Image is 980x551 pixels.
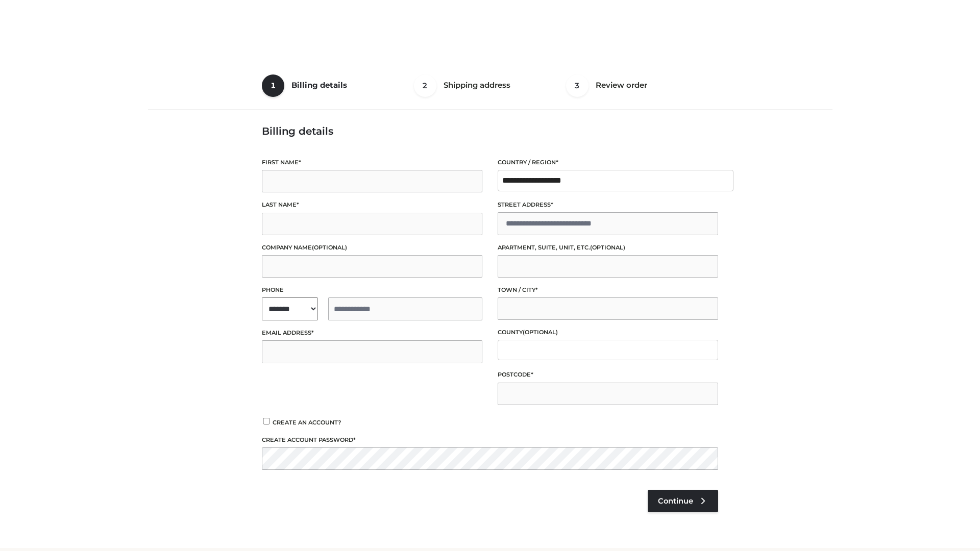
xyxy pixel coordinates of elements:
span: Shipping address [444,80,510,90]
span: Review order [596,80,647,90]
span: (optional) [523,329,558,336]
label: Company name [262,243,482,253]
span: Create an account? [273,419,341,426]
label: Street address [498,200,718,210]
label: Create account password [262,435,718,445]
span: 3 [566,74,589,97]
span: 1 [262,74,284,97]
label: Email address [262,328,482,338]
h3: Billing details [262,125,718,137]
span: (optional) [590,244,625,251]
label: Last name [262,200,482,210]
span: (optional) [312,244,347,251]
label: Country / Region [498,158,718,167]
span: Continue [658,496,693,506]
input: Create an account? [262,418,271,424]
label: Postcode [498,370,718,380]
label: Phone [262,285,482,295]
label: Apartment, suite, unit, etc. [498,243,718,253]
span: Billing details [291,80,347,90]
label: County [498,328,718,337]
label: First name [262,158,482,167]
label: Town / City [498,285,718,295]
span: 2 [414,74,436,97]
a: Continue [648,490,718,512]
